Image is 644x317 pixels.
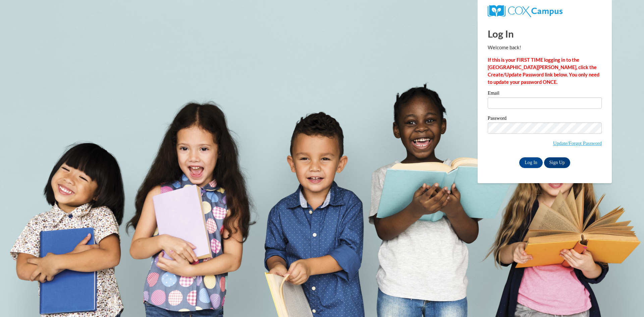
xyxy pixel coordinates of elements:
[544,157,570,168] a: Sign Up
[488,27,602,41] h1: Log In
[553,141,602,146] a: Update/Forgot Password
[488,5,562,17] img: COX Campus
[488,44,602,51] p: Welcome back!
[488,8,562,13] a: COX Campus
[519,157,543,168] input: Log In
[488,57,599,85] strong: If this is your FIRST TIME logging in to the [GEOGRAPHIC_DATA][PERSON_NAME], click the Create/Upd...
[488,116,602,122] label: Password
[488,91,602,97] label: Email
